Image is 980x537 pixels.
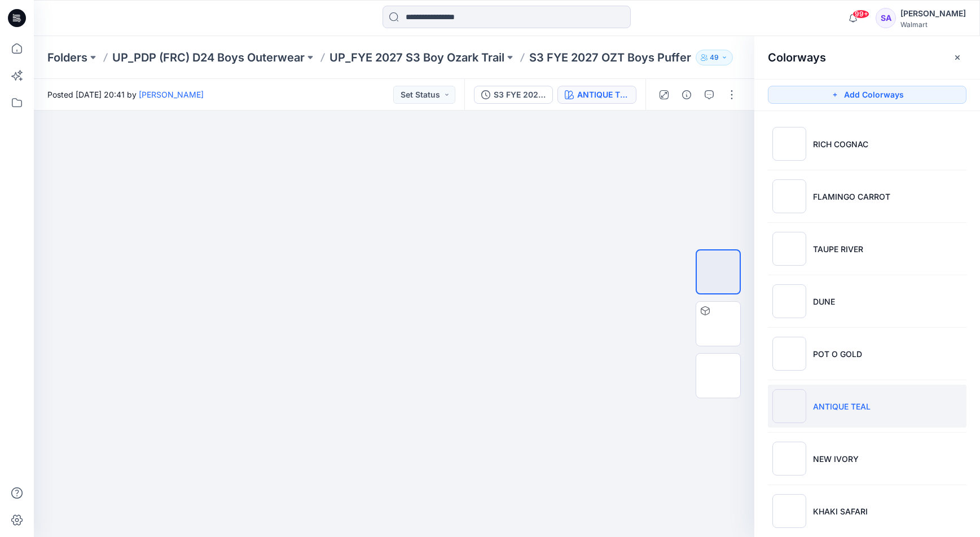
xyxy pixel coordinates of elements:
button: S3 FYE 2027 OZT Boys Puffer [474,86,553,104]
div: SA [876,8,896,28]
img: FLAMINGO CARROT [772,179,806,213]
img: NEW IVORY [772,442,806,476]
a: [PERSON_NAME] [139,90,204,99]
p: FLAMINGO CARROT [813,191,890,203]
span: Posted [DATE] 20:41 by [47,89,204,100]
img: KHAKI SAFARI [772,494,806,528]
p: TAUPE RIVER [813,243,863,255]
img: RICH COGNAC [772,127,806,161]
span: 99+ [852,10,869,19]
p: 49 [710,51,719,64]
img: TAUPE RIVER [772,232,806,266]
div: ANTIQUE TEAL [577,89,629,101]
p: KHAKI SAFARI [813,505,868,517]
div: Walmart [900,20,966,29]
div: S3 FYE 2027 OZT Boys Puffer [494,89,546,101]
a: Folders [47,50,87,65]
p: ANTIQUE TEAL [813,400,871,412]
a: UP_FYE 2027 S3 Boy Ozark Trail [329,50,504,65]
a: UP_PDP (FRC) D24 Boys Outerwear [112,50,305,65]
p: NEW IVORY [813,453,859,465]
p: DUNE [813,296,835,307]
p: POT O GOLD [813,348,862,360]
img: ANTIQUE TEAL [772,389,806,423]
h2: Colorways [768,51,826,64]
button: Details [678,86,696,104]
button: 49 [696,50,733,65]
img: POT O GOLD [772,337,806,371]
p: S3 FYE 2027 OZT Boys Puffer [529,50,691,65]
div: [PERSON_NAME] [900,7,966,20]
img: DUNE [772,284,806,318]
p: RICH COGNAC [813,138,868,150]
button: Add Colorways [768,86,966,104]
button: ANTIQUE TEAL [557,86,636,104]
